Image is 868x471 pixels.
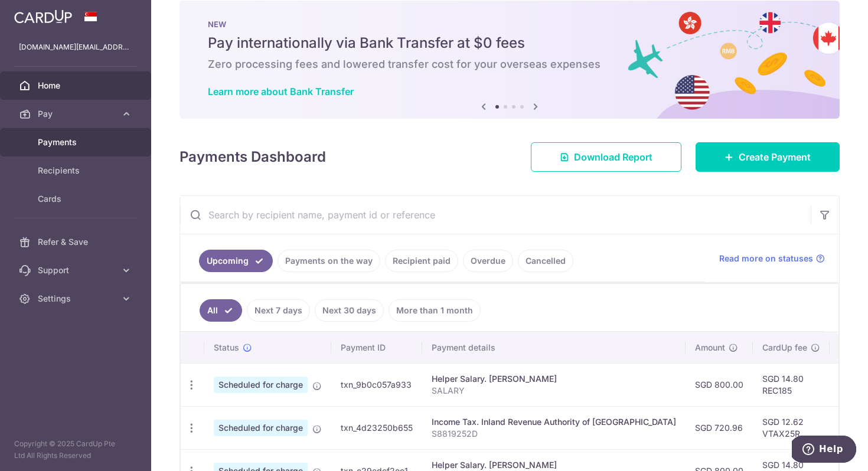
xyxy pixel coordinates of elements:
span: Cards [38,193,116,205]
td: txn_4d23250b655 [331,406,422,449]
a: Overdue [463,250,513,272]
h4: Payments Dashboard [180,146,326,168]
span: Home [38,80,116,91]
a: More than 1 month [389,299,481,322]
span: Amount [695,342,725,354]
span: Pay [38,108,116,120]
a: Payments on the way [278,250,380,272]
p: S8819252D [432,428,676,440]
span: Help [27,8,51,19]
th: Payment ID [331,332,422,363]
a: Download Report [531,142,681,172]
span: Settings [38,293,116,305]
span: Download Report [574,150,652,164]
span: Refer & Save [38,236,116,248]
div: Income Tax. Inland Revenue Authority of [GEOGRAPHIC_DATA] [432,416,676,428]
input: Search by recipient name, payment id or reference [180,196,811,234]
td: SGD 12.62 VTAX25R [753,406,830,449]
h6: Zero processing fees and lowered transfer cost for your overseas expenses [208,57,811,71]
td: txn_9b0c057a933 [331,363,422,406]
span: Support [38,264,116,276]
span: Scheduled for charge [214,420,308,436]
a: Read more on statuses [719,253,825,264]
p: SALARY [432,385,676,397]
div: Helper Salary. [PERSON_NAME] [432,459,676,471]
span: Create Payment [739,150,811,164]
span: Recipients [38,165,116,176]
a: Next 30 days [315,299,384,322]
td: SGD 720.96 [686,406,753,449]
span: Scheduled for charge [214,377,308,393]
a: All [200,299,242,322]
a: Next 7 days [247,299,310,322]
img: Bank transfer banner [180,1,840,119]
a: Cancelled [518,250,573,272]
p: [DOMAIN_NAME][EMAIL_ADDRESS][DOMAIN_NAME] [19,41,132,53]
h5: Pay internationally via Bank Transfer at $0 fees [208,34,811,53]
span: CardUp fee [762,342,807,354]
td: SGD 14.80 REC185 [753,363,830,406]
iframe: Opens a widget where you can find more information [792,436,856,465]
td: SGD 800.00 [686,363,753,406]
th: Payment details [422,332,686,363]
a: Create Payment [696,142,840,172]
span: Status [214,342,239,354]
a: Learn more about Bank Transfer [208,86,354,97]
p: NEW [208,19,811,29]
img: CardUp [14,9,72,24]
a: Upcoming [199,250,273,272]
div: Helper Salary. [PERSON_NAME] [432,373,676,385]
span: Payments [38,136,116,148]
span: Read more on statuses [719,253,813,264]
a: Recipient paid [385,250,458,272]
